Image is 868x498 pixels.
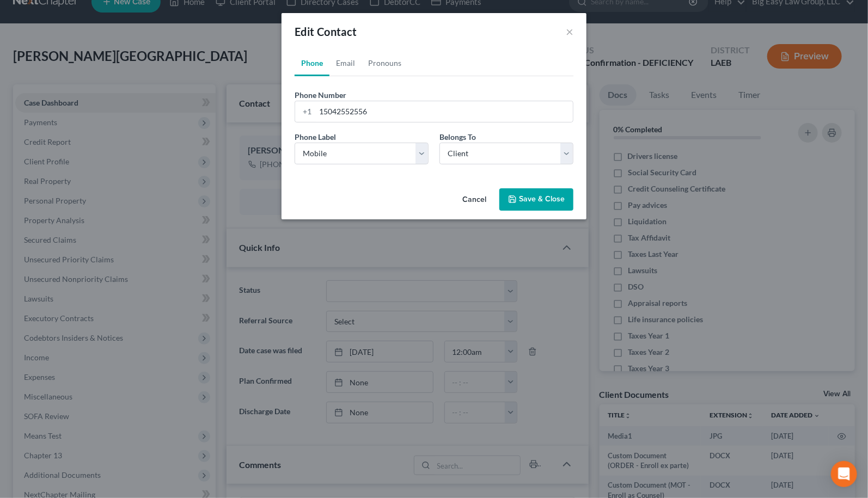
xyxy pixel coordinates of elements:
button: Save & Close [499,188,573,211]
a: Email [329,50,362,76]
button: Cancel [454,189,495,211]
span: Phone Label [295,132,336,142]
div: Open Intercom Messenger [831,461,857,487]
a: Pronouns [362,50,408,76]
input: ###-###-#### [315,101,573,122]
button: × [566,25,573,38]
div: +1 [295,101,315,122]
span: Phone Number [295,90,346,100]
span: Belongs To [439,132,476,142]
a: Phone [295,50,329,76]
span: Edit Contact [295,25,357,38]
